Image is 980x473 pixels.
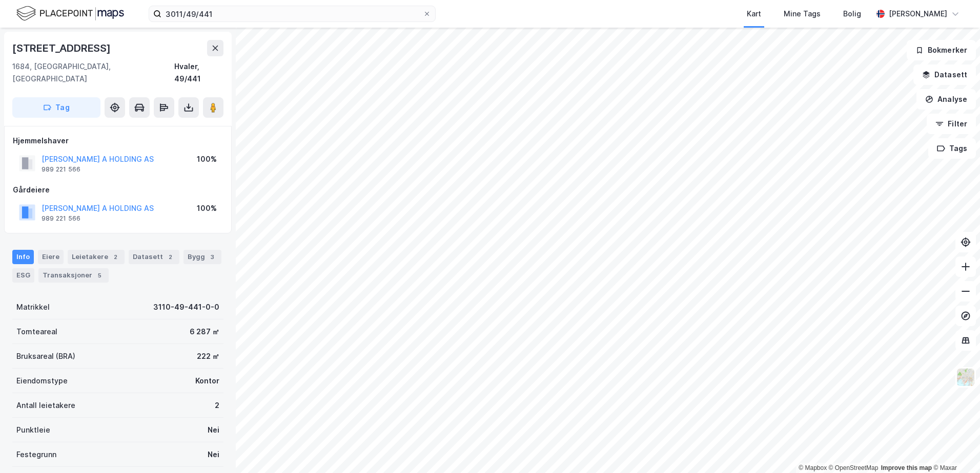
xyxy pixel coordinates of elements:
div: 6 287 ㎡ [190,326,219,338]
button: Analyse [916,89,976,110]
div: 100% [197,153,217,165]
div: 2 [165,252,175,262]
div: 100% [197,202,217,214]
div: Bruksareal (BRA) [16,350,75,362]
div: 3 [207,252,217,262]
div: Info [12,250,34,264]
div: Transaksjoner [38,268,109,283]
div: 989 221 566 [42,214,80,223]
a: Mapbox [799,464,827,471]
div: Antall leietakere [16,399,75,412]
div: Kart [747,8,761,20]
div: 5 [94,270,105,281]
div: [STREET_ADDRESS] [12,40,113,56]
div: Datasett [129,250,179,264]
div: Bolig [843,8,861,20]
div: 989 221 566 [42,165,80,174]
div: Punktleie [16,424,50,436]
button: Datasett [913,64,976,85]
div: 1684, [GEOGRAPHIC_DATA], [GEOGRAPHIC_DATA] [12,60,174,85]
div: Nei [208,448,219,461]
div: Hjemmelshaver [13,135,223,147]
a: Improve this map [881,464,932,471]
iframe: Chat Widget [929,424,980,473]
div: Leietakere [68,250,125,264]
img: Z [956,368,975,387]
div: Hvaler, 49/441 [174,60,223,85]
div: Eiendomstype [16,375,68,387]
div: ESG [12,268,34,283]
div: 222 ㎡ [197,350,219,362]
div: Kontor [195,375,219,387]
div: Mine Tags [784,8,821,20]
button: Filter [927,114,976,134]
div: Matrikkel [16,301,50,313]
input: Søk på adresse, matrikkel, gårdeiere, leietakere eller personer [161,6,423,21]
div: 2 [110,252,120,262]
div: Nei [208,424,219,436]
button: Tags [928,138,976,159]
div: Bygg [183,250,221,264]
div: Festegrunn [16,448,56,461]
button: Bokmerker [907,40,976,60]
div: Eiere [38,250,64,264]
a: OpenStreetMap [829,464,879,471]
button: Tag [12,97,100,118]
img: logo.f888ab2527a4732fd821a326f86c7f29.svg [16,5,124,23]
div: 2 [215,399,219,412]
div: 3110-49-441-0-0 [153,301,219,313]
div: [PERSON_NAME] [889,8,947,20]
div: Tomteareal [16,326,57,338]
div: Gårdeiere [13,184,223,196]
